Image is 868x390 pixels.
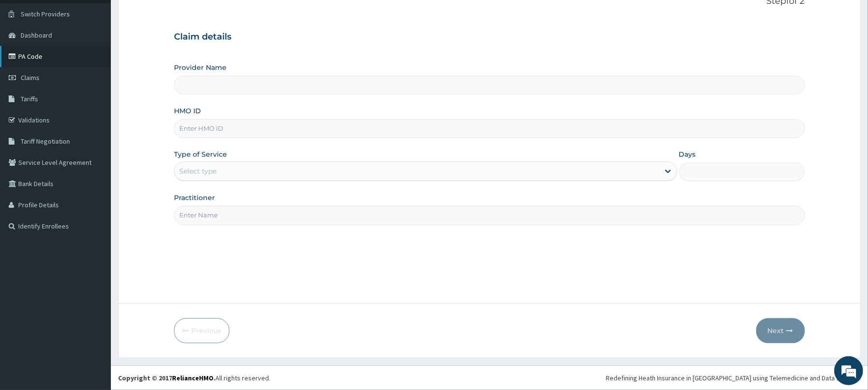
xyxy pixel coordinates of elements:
button: Next [756,318,805,343]
span: Claims [21,73,40,82]
strong: Copyright © 2017 . [118,374,215,382]
input: Enter HMO ID [174,119,804,138]
label: Practitioner [174,193,215,202]
label: Type of Service [174,149,227,159]
span: Tariffs [21,94,38,103]
div: Redefining Heath Insurance in [GEOGRAPHIC_DATA] using Telemedicine and Data Science! [606,373,861,383]
label: Days [679,149,696,159]
span: Tariff Negotiation [21,137,70,146]
label: HMO ID [174,106,201,116]
button: Previous [174,318,229,343]
label: Provider Name [174,63,227,72]
input: Enter Name [174,206,804,225]
footer: All rights reserved. [111,365,868,390]
h3: Claim details [174,32,804,42]
a: RelianceHMO [172,374,214,382]
span: Switch Providers [21,10,70,18]
div: Select type [179,166,216,176]
span: Dashboard [21,31,52,40]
